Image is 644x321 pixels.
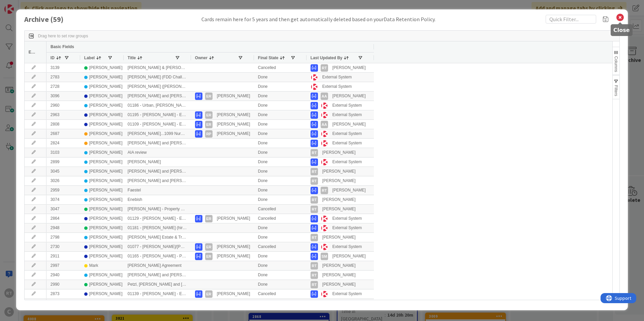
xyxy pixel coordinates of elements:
[217,252,250,260] div: [PERSON_NAME]
[254,205,307,214] div: Cancelled
[321,140,328,147] img: ES
[205,290,213,298] div: ER
[321,121,328,128] div: AA
[254,186,307,195] div: Done
[124,101,191,110] div: 01186 - Urban, [PERSON_NAME] & [PERSON_NAME] - General Business
[321,253,328,260] div: SM
[546,15,596,24] input: Quick Filter...
[124,73,191,82] div: [PERSON_NAME] (FDD Challenge Matter)
[46,120,80,129] div: 2808
[311,234,318,241] div: RT
[46,92,80,101] div: 3096
[205,111,213,119] div: ER
[322,205,356,213] div: [PERSON_NAME]
[311,74,318,81] img: ES
[322,73,352,81] div: External System
[332,130,362,138] div: External System
[205,300,213,307] div: RP
[311,56,343,60] span: Last Updated By
[322,261,356,270] div: [PERSON_NAME]
[254,148,307,157] div: Done
[46,101,80,110] div: 2960
[124,214,191,223] div: 01129 - [PERSON_NAME] - Estate Planning (hired [DATE])
[195,56,207,60] span: Owner
[124,92,191,101] div: [PERSON_NAME] and [PERSON_NAME] - 01001 - Estate and Trust Administration
[311,262,318,270] div: RT
[124,299,191,308] div: [PERSON_NAME] and [PERSON_NAME]
[124,176,191,185] div: [PERSON_NAME] and [PERSON_NAME]
[46,261,80,270] div: 2997
[89,92,123,100] div: [PERSON_NAME]
[332,243,362,251] div: External System
[254,233,307,242] div: Done
[24,15,92,24] h1: Archive ( 59 )
[89,299,123,308] div: [PERSON_NAME]
[124,289,191,298] div: 01139 - [PERSON_NAME] - Estate Planning (hired [DATE])
[46,299,80,308] div: 2926
[124,186,191,195] div: Faestel
[124,223,191,233] div: 01181 - [PERSON_NAME] (hired [DATE])
[311,281,318,288] div: RT
[254,261,307,270] div: Done
[254,101,307,110] div: Done
[322,148,356,157] div: [PERSON_NAME]
[322,82,352,91] div: External System
[89,224,123,232] div: [PERSON_NAME]
[332,92,366,100] div: [PERSON_NAME]
[217,130,250,138] div: [PERSON_NAME]
[254,167,307,176] div: Done
[321,130,328,138] img: ES
[46,82,80,91] div: 2728
[89,233,123,242] div: [PERSON_NAME]
[46,129,80,138] div: 2687
[205,253,213,260] div: ER
[322,167,356,176] div: [PERSON_NAME]
[46,242,80,251] div: 2730
[217,299,250,308] div: [PERSON_NAME]
[254,129,307,138] div: Done
[38,34,88,38] span: Drag here to set row groups
[46,280,80,289] div: 2990
[89,130,123,138] div: [PERSON_NAME]
[254,157,307,167] div: Done
[332,158,362,166] div: External System
[321,215,328,222] img: ES
[46,176,80,185] div: 3026
[89,195,123,204] div: [PERSON_NAME]
[14,1,31,9] span: Support
[254,120,307,129] div: Done
[46,63,80,72] div: 3139
[332,186,366,194] div: [PERSON_NAME]
[124,139,191,148] div: [PERSON_NAME] and [PERSON_NAME]
[124,261,191,270] div: [PERSON_NAME] Agreement
[89,101,123,110] div: [PERSON_NAME]
[124,110,191,119] div: 01195 - [PERSON_NAME] - Estate Planning (hired [DATE])
[254,92,307,101] div: Done
[89,214,123,223] div: [PERSON_NAME]
[311,83,318,91] img: ES
[311,206,318,213] div: RT
[124,120,191,129] div: 01109 - [PERSON_NAME] - Estate Planning (hired [DATE])
[332,64,366,72] div: [PERSON_NAME]
[46,110,80,119] div: 2963
[311,272,318,279] div: RT
[254,73,307,82] div: Done
[205,121,213,128] div: ER
[124,271,191,280] div: [PERSON_NAME] and [PERSON_NAME]
[89,139,123,147] div: [PERSON_NAME]
[46,73,80,82] div: 2783
[321,243,328,251] img: ES
[254,299,307,308] div: Done
[332,139,362,147] div: External System
[124,205,191,214] div: [PERSON_NAME] - Property Management
[321,102,328,109] img: ES
[321,111,328,119] img: ES
[89,158,123,166] div: [PERSON_NAME]
[254,176,307,185] div: Done
[254,242,307,251] div: Cancelled
[322,280,356,289] div: [PERSON_NAME]
[124,252,191,261] div: 01165 - [PERSON_NAME] - Probate
[51,44,74,49] span: Basic Fields
[46,233,80,242] div: 2798
[124,167,191,176] div: [PERSON_NAME] and [PERSON_NAME]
